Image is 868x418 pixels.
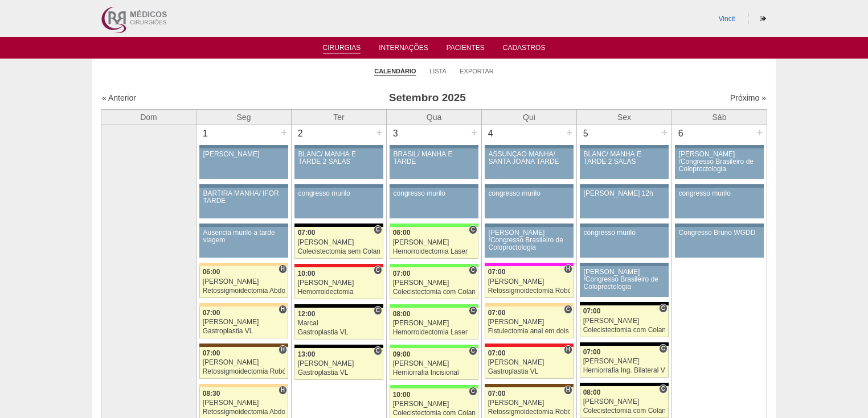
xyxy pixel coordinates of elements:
div: 3 [387,125,404,142]
div: [PERSON_NAME] [203,399,285,407]
div: congresso murilo [394,190,475,197]
span: 09:00 [393,350,411,358]
a: BLANC/ MANHÃ E TARDE 2 SALAS [294,148,383,179]
a: C 07:00 [PERSON_NAME] Colecistectomia com Colangiografia VL [390,267,478,299]
a: Congresso Bruno WGDD [675,227,764,258]
span: 07:00 [488,309,506,317]
span: Consultório [469,306,477,315]
span: 07:00 [583,307,601,315]
a: Internações [379,44,428,55]
div: Key: Blanc [294,345,383,348]
div: [PERSON_NAME] [203,151,285,158]
h3: Setembro 2025 [261,90,593,106]
div: 1 [196,125,214,142]
div: Key: Aviso [199,145,288,148]
div: Colecistectomia sem Colangiografia VL [298,248,380,255]
a: « Anterior [102,93,136,102]
div: [PERSON_NAME] 12h [584,190,665,197]
div: Key: Aviso [675,224,764,227]
div: Key: Assunção [485,343,574,347]
span: 07:00 [488,390,506,398]
span: Consultório [659,304,668,313]
div: [PERSON_NAME] [298,360,380,367]
div: congresso murilo [584,229,665,237]
div: Herniorrafia Incisional [393,369,476,376]
a: Lista [429,67,447,75]
div: Key: Aviso [580,145,669,148]
th: Qua [387,109,482,125]
a: H 07:00 [PERSON_NAME] Gastroplastia VL [199,307,288,338]
span: 07:00 [488,349,506,357]
span: 07:00 [203,349,220,357]
div: Key: Blanc [294,224,383,227]
div: Key: Aviso [675,184,764,188]
div: Key: Aviso [485,184,574,188]
span: Consultório [469,225,477,234]
span: 07:00 [298,229,316,237]
a: C 07:00 [PERSON_NAME] Fistulectomia anal em dois tempos [485,307,574,338]
div: Key: Aviso [485,145,574,148]
a: H 07:00 [PERSON_NAME] Retossigmoidectomia Robótica [485,266,574,298]
div: [PERSON_NAME] [298,279,380,287]
div: [PERSON_NAME] [298,239,380,246]
span: 07:00 [203,309,220,317]
div: [PERSON_NAME] /Congresso Brasileiro de Coloproctologia [584,268,665,291]
a: C 08:00 [PERSON_NAME] Hemorroidectomia Laser [390,308,478,340]
div: [PERSON_NAME] [203,318,285,326]
div: Key: Brasil [390,304,478,308]
span: Consultório [469,387,477,396]
div: Key: Santa Joana [485,384,574,387]
div: Herniorrafia Ing. Bilateral VL [583,367,666,374]
th: Ter [292,109,387,125]
a: [PERSON_NAME] 12h [580,188,669,218]
a: C 07:00 [PERSON_NAME] Herniorrafia Ing. Bilateral VL [580,346,669,378]
div: BLANC/ MANHÃ E TARDE 2 SALAS [584,151,665,165]
div: BLANC/ MANHÃ E TARDE 2 SALAS [298,151,380,165]
a: C 08:00 [PERSON_NAME] Colecistectomia com Colangiografia VL [580,386,669,418]
div: Key: Aviso [485,224,574,227]
div: Key: Aviso [580,224,669,227]
div: Key: Bartira [199,303,288,307]
div: [PERSON_NAME] [488,318,571,326]
span: 13:00 [298,350,316,358]
a: C 12:00 Marcal Gastroplastia VL [294,308,383,340]
span: 06:00 [393,229,411,237]
div: Key: Aviso [675,145,764,148]
a: C 13:00 [PERSON_NAME] Gastroplastia VL [294,348,383,380]
div: Key: Assunção [294,264,383,267]
div: Key: Brasil [390,385,478,388]
div: Key: Blanc [580,383,669,386]
div: [PERSON_NAME] [203,278,285,285]
div: BRASIL/ MANHÃ E TARDE [394,151,475,165]
a: C 09:00 [PERSON_NAME] Herniorrafia Incisional [390,348,478,380]
a: [PERSON_NAME] /Congresso Brasileiro de Coloproctologia [675,148,764,179]
span: Hospital [564,345,572,354]
a: BARTIRA MANHÃ/ IFOR TARDE [199,188,288,218]
div: [PERSON_NAME] [393,239,476,246]
span: 07:00 [393,270,411,278]
span: Consultório [564,305,572,314]
th: Dom [101,109,196,125]
a: congresso murilo [485,188,574,218]
span: Hospital [564,386,572,395]
div: 4 [482,125,499,142]
a: H 06:00 [PERSON_NAME] Retossigmoidectomia Abdominal VL [199,266,288,298]
div: [PERSON_NAME] [583,398,666,405]
span: Hospital [279,386,287,395]
th: Seg [196,109,292,125]
div: Retossigmoidectomia Robótica [488,408,571,416]
div: Key: Aviso [199,224,288,227]
div: [PERSON_NAME] [203,359,285,366]
div: Key: Brasil [390,345,478,348]
a: Exportar [460,67,494,75]
div: congresso murilo [298,190,380,197]
div: Key: Pro Matre [485,263,574,266]
div: + [469,125,479,140]
div: [PERSON_NAME] [393,320,476,327]
span: Consultório [659,344,668,353]
a: congresso murilo [580,227,669,258]
div: Gastroplastia VL [203,328,285,335]
span: 07:00 [583,348,601,356]
div: Hemorroidectomia Laser [393,248,476,255]
span: Consultório [374,346,382,355]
